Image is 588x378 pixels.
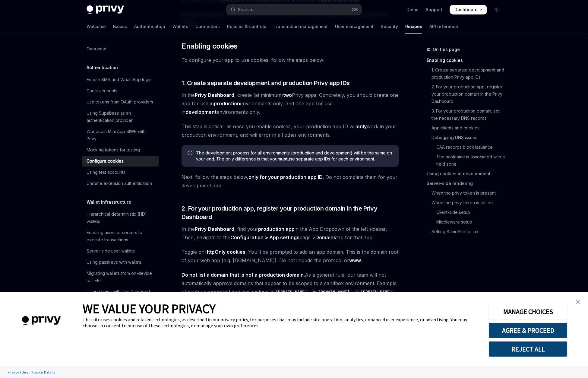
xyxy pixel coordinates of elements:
[87,211,155,225] div: Hierarchical deterministic (HD) wallets
[248,174,323,180] strong: only for your production app ID
[87,87,117,94] div: Guest accounts
[488,304,567,319] button: MANAGE CHOICES
[9,307,74,334] img: company logo
[182,271,399,304] span: As a general rule, our team will not automatically approve domains that appear to be scoped to a ...
[427,227,506,237] a: Setting SameSite to Lax
[82,97,159,107] a: Use tokens from OAuth providers
[87,146,140,154] div: Mocking tokens for testing
[277,156,288,161] strong: must
[427,133,506,142] a: Debugging DNS issues
[427,142,506,152] a: CAA records block issuance
[427,208,506,217] a: Client-side setup
[87,5,124,14] img: dark logo
[30,367,56,377] a: Tracker Details
[83,316,479,329] div: This site uses cookies and related technologies, as described in our privacy policy, for purposes...
[357,123,367,129] strong: only
[182,56,399,64] span: To configure your app to use cookies, follow the steps below:
[82,268,159,286] a: Migrating wallets from on-device to TEEs
[427,188,506,198] a: When the privy-token is present
[82,209,159,227] a: Hierarchical deterministic (HD) wallets
[195,226,234,232] a: Privy Dashboard
[82,156,159,167] a: Configure cookies
[182,272,305,278] strong: Do not list a domain that is not a production domain.
[204,249,245,255] strong: HttpOnly cookies
[182,79,350,87] span: 1. Create separate development and production Privy app IDs
[214,100,240,106] strong: production
[87,259,142,266] div: Using passkeys with wallets
[450,5,487,14] a: Dashboard
[427,152,506,169] a: The hostname is associated with a held zone
[172,19,188,34] a: Wallets
[227,19,266,34] a: Policies & controls
[273,19,328,34] a: Transaction management
[182,91,399,116] span: In the , create (at minimum) Privy apps. Concretely, you should create one app for use in environ...
[427,106,506,123] a: 3. For your production domain, set the necessary DNS records
[429,19,458,34] a: API reference
[113,19,127,34] a: Basics
[427,56,506,65] a: Enabling cookies
[82,126,159,144] a: Worldcoin Mini App SIWE with Privy
[87,247,135,255] div: Server-side user wallets
[182,122,399,139] span: This step is critical, as once you enable cookies, your production app ID will work in your produ...
[406,7,419,13] a: Demo
[258,226,295,232] strong: production app
[182,204,399,221] span: 2. For your production app, register your production domain in the Privy Dashboard
[82,167,159,178] a: Using test accounts
[182,248,399,265] span: Toggle on . You’ll be prompted to add an app domain. This is the domain root of your web app (e.g...
[82,246,159,256] a: Server-side user wallets
[87,110,155,124] div: Using Supabase as an authentication provider
[82,178,159,189] a: Chrome extension authentication
[492,5,501,14] button: Toggle dark mode
[83,301,216,316] span: WE VALUE YOUR PRIVACY
[182,173,399,190] span: Next, follow the steps below, . Do not complete them for your development app.
[87,180,152,187] div: Chrome extension authentication
[87,19,106,34] a: Welcome
[349,257,361,264] a: www
[87,157,124,165] div: Configure cookies
[195,92,234,98] a: Privy Dashboard
[268,289,309,295] code: *.[DOMAIN_NAME]
[87,98,153,106] div: Use tokens from OAuth providers
[405,19,422,34] a: Recipes
[283,92,292,98] strong: two
[381,19,398,34] a: Security
[134,19,165,34] a: Authentication
[87,288,150,295] div: Using chains with Tier 2 support
[427,179,506,188] a: Server-side rendering
[87,270,155,284] div: Migrating wallets from on-device to TEEs
[427,65,506,82] a: 1. Create separate development and production Privy app IDs
[82,74,159,85] a: Enable SMS and WhatsApp login
[87,169,125,176] div: Using test accounts
[427,82,506,106] a: 2. For your production app, register your production domain in the Privy Dashboard
[87,76,152,83] div: Enable SMS and WhatsApp login
[454,7,478,13] span: Dashboard
[87,64,118,71] h5: Authentication
[82,145,159,155] a: Mocking tokens for testing
[427,123,506,133] a: App clients and cookies
[427,198,506,208] a: When the privy-token is absent
[185,109,217,115] strong: development
[182,225,399,242] span: In the , find your in the App Dropdown of the left sidebar. Then, navigate to the page > tab for ...
[335,19,374,34] a: User management
[182,41,237,51] span: Enabling cookies
[82,43,159,54] a: Overview
[195,226,234,232] strong: Privy Dashboard
[230,234,299,240] strong: Configuration > App settings
[311,289,352,295] code: *.[DOMAIN_NAME]
[433,46,460,53] span: On this page
[188,151,194,157] svg: Info
[82,108,159,126] a: Using Supabase as an authentication provider
[195,92,234,98] strong: Privy Dashboard
[488,322,567,338] button: AGREE & PROCEED
[427,217,506,227] a: Middleware setup
[426,7,442,13] a: Support
[82,286,159,297] a: Using chains with Tier 2 support
[576,300,580,304] img: close banner
[315,234,336,240] strong: Domains
[82,227,159,245] a: Enabling users or servers to execute transactions
[238,6,255,13] div: Search...
[87,45,106,52] div: Overview
[87,229,155,243] div: Enabling users or servers to execute transactions
[87,199,131,206] h5: Wallet infrastructure
[195,19,220,34] a: Connectors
